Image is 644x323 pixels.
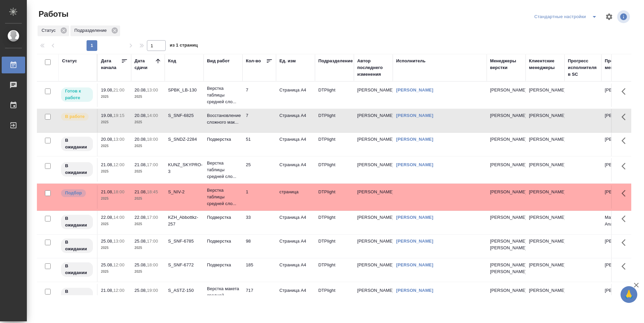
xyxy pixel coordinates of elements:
[70,25,120,36] div: Подразделение
[207,85,239,105] p: Верстка таблицы средней сло...
[354,185,393,209] td: [PERSON_NAME]
[276,235,315,258] td: Страница А4
[207,238,239,245] p: Подверстка
[243,235,276,258] td: 98
[601,211,640,234] td: Matveeva Anastasia
[113,137,124,142] p: 13:00
[618,211,634,227] button: Здесь прячутся важные кнопки
[526,211,565,234] td: [PERSON_NAME]
[65,163,89,176] p: В ожидании
[168,136,200,143] div: S_SNDZ-2284
[207,136,239,143] p: Подверстка
[101,168,128,175] p: 2025
[168,161,200,175] div: KUNZ_SKYPRO-3
[168,112,200,119] div: S_SNF-6825
[276,284,315,307] td: Страница А4
[243,158,276,182] td: 25
[490,136,522,143] p: [PERSON_NAME]
[526,185,565,209] td: [PERSON_NAME]
[135,195,161,202] p: 2025
[38,25,69,36] div: Статус
[101,239,113,244] p: 25.08,
[170,41,198,51] span: из 1 страниц
[526,235,565,258] td: [PERSON_NAME]
[135,239,147,244] p: 25.08,
[354,211,393,234] td: [PERSON_NAME]
[65,190,82,196] p: Подбор
[526,284,565,307] td: [PERSON_NAME]
[618,258,634,274] button: Здесь прячутся важные кнопки
[37,9,68,19] span: Работы
[101,215,113,220] p: 22.08,
[60,262,94,277] div: Исполнитель назначен, приступать к работе пока рано
[354,258,393,282] td: [PERSON_NAME]
[276,133,315,156] td: Страница А4
[113,288,124,293] p: 12:00
[65,239,89,252] p: В ожидании
[135,137,147,142] p: 20.08,
[354,109,393,132] td: [PERSON_NAME]
[135,294,161,301] p: 2025
[618,185,634,201] button: Здесь прячутся важные кнопки
[113,262,124,267] p: 12:00
[396,239,433,244] a: [PERSON_NAME]
[168,189,200,195] div: S_NIV-2
[618,109,634,125] button: Здесь прячутся важные кнопки
[490,238,522,251] p: [PERSON_NAME], [PERSON_NAME]
[113,113,124,118] p: 19:15
[113,162,124,167] p: 12:00
[533,11,601,22] div: split button
[168,214,200,228] div: KZH_Abbottkz-257
[526,258,565,282] td: [PERSON_NAME]
[618,133,634,149] button: Здесь прячутся важные кнопки
[65,113,85,120] p: В работе
[207,262,239,268] p: Подверстка
[101,195,128,202] p: 2025
[65,215,89,229] p: В ожидании
[354,133,393,156] td: [PERSON_NAME]
[315,284,354,307] td: DTPlight
[65,263,89,276] p: В ожидании
[65,137,89,150] p: В ожидании
[315,211,354,234] td: DTPlight
[168,87,200,93] div: SPBK_LB-130
[601,83,640,107] td: [PERSON_NAME]
[490,112,522,119] p: [PERSON_NAME]
[276,258,315,282] td: Страница А4
[101,137,113,142] p: 20.08,
[315,109,354,132] td: DTPlight
[101,93,128,100] p: 2025
[243,211,276,234] td: 33
[135,143,161,149] p: 2025
[529,58,561,71] div: Клиентские менеджеры
[601,235,640,258] td: [PERSON_NAME]
[618,235,634,251] button: Здесь прячутся важные кнопки
[147,239,158,244] p: 17:00
[243,185,276,209] td: 1
[526,109,565,132] td: [PERSON_NAME]
[147,113,158,118] p: 14:00
[101,143,128,149] p: 2025
[113,239,124,244] p: 13:00
[618,284,634,300] button: Здесь прячутся важные кнопки
[601,284,640,307] td: [PERSON_NAME]
[207,58,230,64] div: Вид работ
[396,58,426,64] div: Исполнитель
[60,161,94,177] div: Исполнитель назначен, приступать к работе пока рано
[135,262,147,267] p: 25.08,
[147,189,158,194] p: 18:45
[74,27,109,34] p: Подразделение
[490,262,522,275] p: [PERSON_NAME], [PERSON_NAME]
[62,58,77,64] div: Статус
[243,133,276,156] td: 51
[135,245,161,251] p: 2025
[101,119,128,126] p: 2025
[147,87,158,92] p: 13:00
[396,215,433,220] a: [PERSON_NAME]
[207,160,239,180] p: Верстка таблицы средней сло...
[354,235,393,258] td: [PERSON_NAME]
[318,58,353,64] div: Подразделение
[168,262,200,268] div: S_SNF-6772
[315,235,354,258] td: DTPlight
[396,288,433,293] a: [PERSON_NAME]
